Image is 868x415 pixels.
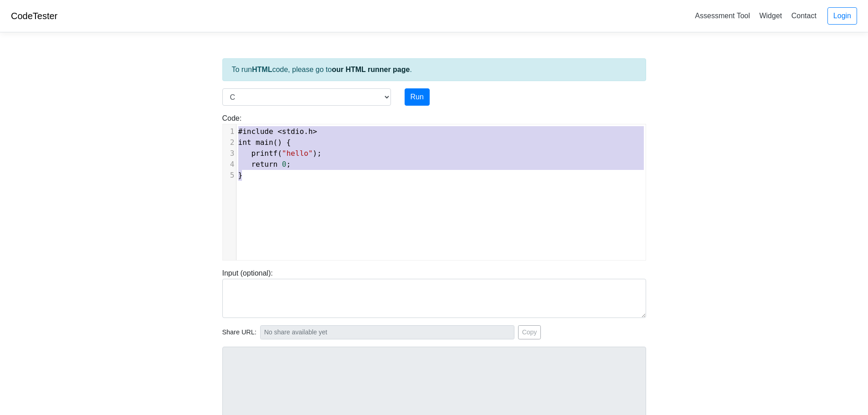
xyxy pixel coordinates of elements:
span: ; [238,160,291,169]
a: Contact [788,8,820,23]
span: () { [238,138,291,147]
div: 2 [223,137,236,148]
a: Assessment Tool [691,8,754,23]
span: ( ); [238,149,322,158]
span: int [238,138,252,147]
a: Login [827,7,857,25]
div: 4 [223,159,236,170]
div: 5 [223,170,236,181]
strong: HTML [252,66,272,73]
span: > [313,127,317,136]
span: printf [251,149,277,158]
span: return [251,160,277,169]
span: stdio [282,127,304,136]
button: Run [405,88,430,106]
a: Widget [755,8,786,23]
button: Copy [518,325,541,339]
span: "hello" [282,149,313,158]
input: No share available yet [260,325,514,339]
span: < [277,127,282,136]
span: Share URL: [222,328,257,338]
div: 3 [223,148,236,159]
div: To run code, please go to . [222,58,646,81]
a: CodeTester [11,11,57,21]
div: 1 [223,126,236,137]
span: 0 [282,160,287,169]
span: . [238,127,318,136]
span: } [238,171,243,179]
span: main [256,138,273,147]
div: Code: [216,113,653,261]
div: Input (optional): [216,268,653,318]
span: h [308,127,313,136]
a: our HTML runner page [332,66,410,73]
span: #include [238,127,273,136]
